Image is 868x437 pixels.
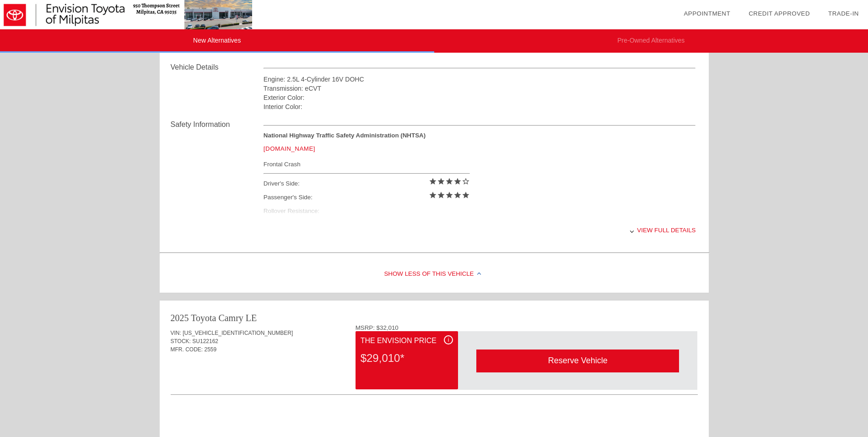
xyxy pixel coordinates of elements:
[264,158,470,170] div: Frontal Crash
[160,256,709,293] div: Show Less of this Vehicle
[462,177,470,186] i: star_border
[444,335,453,344] div: i
[264,102,696,111] div: Interior Color:
[429,191,437,199] i: star
[445,177,453,186] i: star
[361,335,453,346] div: The Envision Price
[356,324,698,331] div: MSRP: $32,010
[264,132,426,139] strong: National Highway Traffic Safety Administration (NHTSA)
[171,311,243,324] div: 2025 Toyota Camry
[264,191,470,204] div: Passenger's Side:
[429,177,437,186] i: star
[749,10,810,17] a: Credit Approved
[264,145,315,152] a: [DOMAIN_NAME]
[205,346,217,353] span: 2559
[264,93,696,102] div: Exterior Color:
[445,191,453,199] i: star
[264,219,696,241] div: View full details
[453,177,462,186] i: star
[171,367,698,382] div: Quoted on [DATE] 5:39:48 PM
[264,75,696,84] div: Engine: 2.5L 4-Cylinder 16V DOHC
[246,311,257,324] div: LE
[264,84,696,93] div: Transmission: eCVT
[171,346,203,353] span: MFR. CODE:
[183,330,293,336] span: [US_VEHICLE_IDENTIFICATION_NUMBER]
[264,177,470,191] div: Driver's Side:
[453,191,462,199] i: star
[171,338,191,344] span: STOCK:
[361,346,453,370] div: $29,010*
[828,10,859,17] a: Trade-In
[684,10,730,17] a: Appointment
[476,350,679,372] div: Reserve Vehicle
[171,330,181,336] span: VIN:
[171,119,264,130] div: Safety Information
[171,62,264,73] div: Vehicle Details
[462,191,470,199] i: star
[192,338,218,344] span: SU122162
[437,191,445,199] i: star
[437,177,445,186] i: star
